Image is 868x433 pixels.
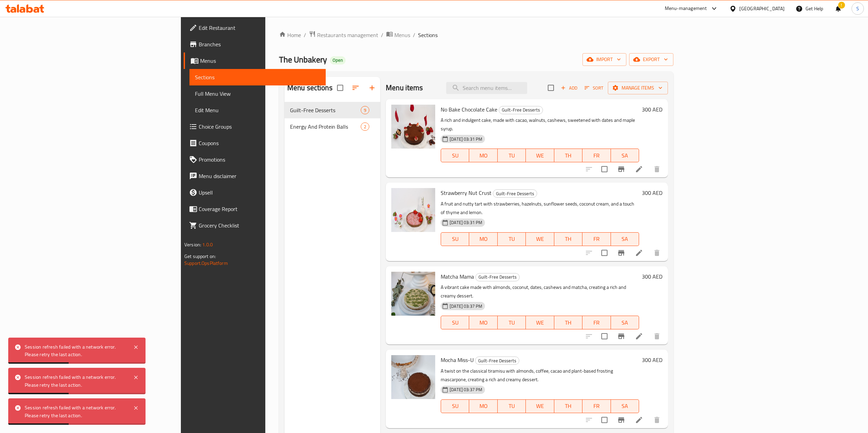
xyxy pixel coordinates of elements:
[499,106,543,114] span: Guilt-Free Desserts
[613,412,629,428] button: Branch-specific-item
[526,399,554,413] button: WE
[597,413,612,427] span: Select to update
[582,149,611,162] button: FR
[184,168,326,184] a: Menu disclaimer
[557,151,580,161] span: TH
[635,249,643,257] a: Edit menu item
[195,90,320,98] span: Full Menu View
[585,151,608,161] span: FR
[582,232,611,246] button: FR
[199,205,320,213] span: Coverage Report
[544,81,558,95] span: Select section
[386,31,410,39] a: Menus
[469,316,497,329] button: MO
[364,80,380,96] button: Add section
[441,316,469,329] button: SU
[469,149,497,162] button: MO
[558,83,580,93] button: Add
[529,234,551,244] span: WE
[597,162,612,176] span: Select to update
[25,343,126,359] div: Session refresh failed with a network error. Please retry the last action.
[184,240,201,249] span: Version:
[597,246,612,260] span: Select to update
[441,104,497,115] span: No Bake Chocolate Cake
[418,31,438,39] span: Sections
[529,318,551,328] span: WE
[290,122,361,131] span: Energy And Protein Balls
[184,151,326,168] a: Promotions
[290,106,361,114] span: Guilt-Free Desserts
[330,57,346,63] span: Open
[526,232,554,246] button: WE
[199,24,320,32] span: Edit Restaurant
[184,135,326,151] a: Coupons
[279,52,327,67] span: The Unbakery
[347,80,364,96] span: Sort sections
[184,36,326,52] a: Branches
[444,151,466,161] span: SU
[441,149,469,162] button: SU
[649,412,665,428] button: delete
[391,272,435,316] img: Matcha Mama
[649,161,665,177] button: delete
[613,161,629,177] button: Branch-specific-item
[391,355,435,399] img: Mocha Miss-U
[394,31,410,39] span: Menus
[469,232,497,246] button: MO
[597,329,612,343] span: Select to update
[25,373,126,389] div: Session refresh failed with a network error. Please retry the last action.
[554,316,582,329] button: TH
[361,124,369,130] span: 2
[614,234,636,244] span: SA
[608,82,668,94] button: Manage items
[498,316,526,329] button: TU
[285,99,380,138] nav: Menu sections
[202,240,213,249] span: 1.0.0
[611,399,639,413] button: SA
[583,83,605,93] button: Sort
[441,200,639,217] p: A fruit and nutty tart with strawberries, hazelnuts, sunflower seeds, coconut cream, and a touch ...
[472,151,495,161] span: MO
[560,84,578,92] span: Add
[472,401,495,411] span: MO
[199,139,320,147] span: Coupons
[582,316,611,329] button: FR
[199,221,320,230] span: Grocery Checklist
[25,404,126,419] div: Session refresh failed with a network error. Please retry the last action.
[611,232,639,246] button: SA
[475,357,519,365] span: Guilt-Free Desserts
[441,283,639,300] p: A vibrant cake made with almonds, coconut, dates, cashews and matcha, creating a rich and creamy ...
[195,73,320,81] span: Sections
[189,69,326,85] a: Sections
[361,122,369,131] div: items
[498,149,526,162] button: TU
[635,165,643,173] a: Edit menu item
[199,155,320,164] span: Promotions
[499,106,543,114] div: Guilt-Free Desserts
[856,5,859,12] span: S
[195,106,320,114] span: Edit Menu
[184,184,326,201] a: Upsell
[588,55,621,64] span: import
[613,84,662,92] span: Manage items
[184,259,228,268] a: Support.OpsPlatform
[441,188,491,198] span: Strawberry Nut Crust
[184,118,326,135] a: Choice Groups
[529,401,551,411] span: WE
[614,318,636,328] span: SA
[444,401,466,411] span: SU
[184,201,326,217] a: Coverage Report
[199,40,320,48] span: Branches
[611,149,639,162] button: SA
[500,318,523,328] span: TU
[441,355,474,365] span: Mocha Miss-U
[500,234,523,244] span: TU
[665,4,707,13] div: Menu-management
[447,136,485,142] span: [DATE] 03:31 PM
[642,188,662,198] h6: 300 AED
[475,356,519,365] div: Guilt-Free Desserts
[493,190,537,198] span: Guilt-Free Desserts
[184,20,326,36] a: Edit Restaurant
[200,57,320,65] span: Menus
[441,399,469,413] button: SU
